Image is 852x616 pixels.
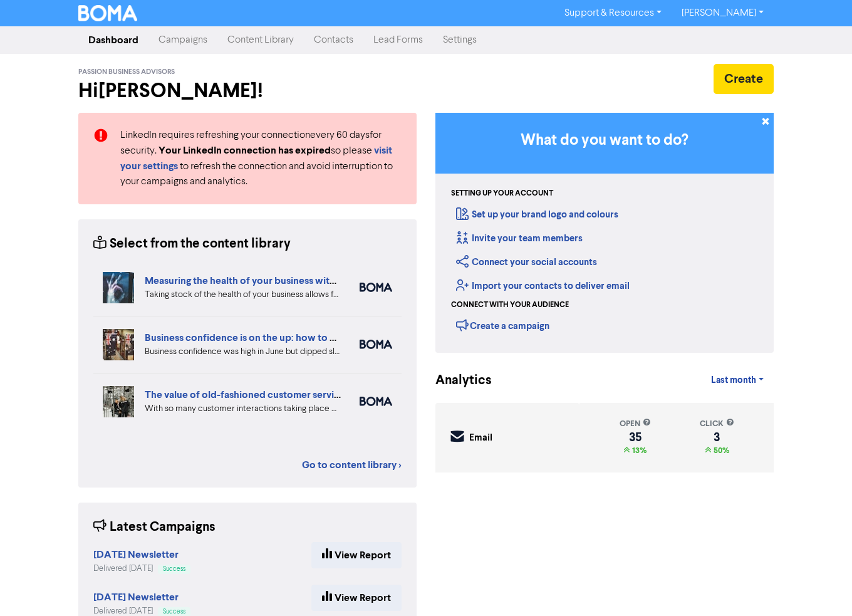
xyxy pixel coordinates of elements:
a: Lead Forms [363,28,433,53]
a: Invite your team members [456,232,583,244]
a: visit your settings [120,146,392,172]
span: Passion Business Advisors [78,68,175,76]
div: Taking stock of the health of your business allows for more effective planning, early warning abo... [145,288,341,301]
a: Support & Resources [554,3,672,23]
a: Dashboard [78,28,148,53]
img: boma [360,340,392,349]
div: open [620,418,651,430]
a: Contacts [304,28,363,53]
a: Settings [433,28,487,53]
a: Content Library [217,28,304,53]
img: BOMA Logo [78,5,137,21]
div: 35 [620,432,651,442]
a: Import your contacts to deliver email [456,280,630,292]
a: [DATE] Newsletter [93,550,179,560]
a: View Report [311,542,402,568]
a: Go to content library > [302,457,402,472]
a: View Report [311,585,402,611]
a: The value of old-fashioned customer service: getting data insights [145,389,439,401]
div: Select from the content library [93,234,291,254]
a: Set up your brand logo and colours [456,209,618,221]
a: Campaigns [148,28,217,53]
span: Last month [711,375,756,386]
div: Create a campaign [456,316,549,335]
span: Success [163,608,185,615]
strong: [DATE] Newsletter [93,548,179,561]
a: Measuring the health of your business with ratio measures [145,274,403,287]
strong: [DATE] Newsletter [93,591,179,603]
a: Last month [701,368,774,393]
strong: Your LinkedIn connection has expired [158,144,331,157]
h2: Hi [PERSON_NAME] ! [78,79,417,103]
div: With so many customer interactions taking place online, your online customer service has to be fi... [145,402,341,415]
span: Success [163,566,185,572]
div: Delivered [DATE] [93,563,190,575]
div: Connect with your audience [451,300,569,311]
a: [PERSON_NAME] [672,3,774,23]
div: LinkedIn requires refreshing your connection every 60 days for security. so please to refresh the... [111,128,411,189]
div: Latest Campaigns [93,518,216,537]
div: click [700,418,734,430]
span: 50% [711,446,729,456]
div: Getting Started in BOMA [435,113,774,353]
h3: What do you want to do? [454,132,755,150]
div: Email [469,431,492,446]
a: Business confidence is on the up: how to overcome the big challenges [145,331,458,344]
a: Connect your social accounts [456,256,597,268]
iframe: Chat Widget [789,556,852,616]
div: Business confidence was high in June but dipped slightly in August in the latest SMB Business Ins... [145,345,341,358]
span: 13% [630,446,647,456]
div: Setting up your account [451,188,553,199]
img: boma [360,397,392,406]
div: 3 [700,432,734,442]
img: boma_accounting [360,283,392,292]
button: Create [714,64,774,94]
div: Analytics [435,371,476,390]
a: [DATE] Newsletter [93,593,179,603]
